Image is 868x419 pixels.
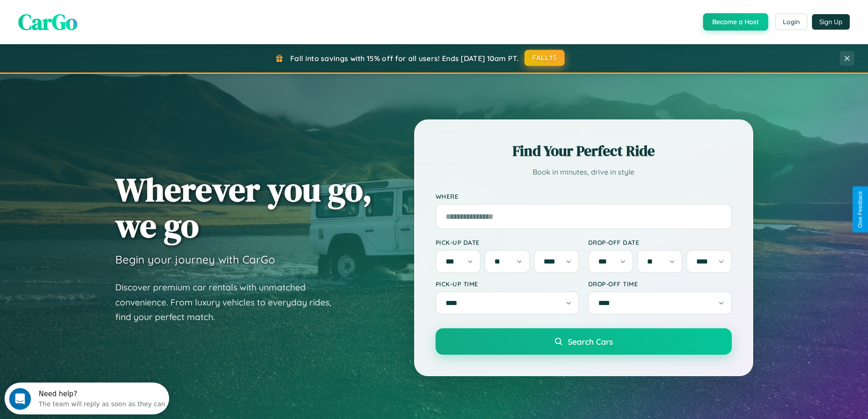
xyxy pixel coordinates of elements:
[4,4,169,29] div: Open Intercom Messenger
[436,166,732,179] p: Book in minutes, drive in style
[857,191,863,228] div: Give Feedback
[5,383,169,414] iframe: Intercom live chat discovery launcher
[812,14,850,30] button: Sign Up
[436,238,579,246] label: Pick-up Date
[290,54,519,63] span: Fall into savings with 15% off for all users! Ends [DATE] 10am PT.
[588,238,732,246] label: Drop-off Date
[775,14,807,30] button: Login
[9,388,31,410] iframe: Intercom live chat
[34,15,161,25] div: The team will reply as soon as they can
[524,50,565,66] button: FALL15
[34,8,161,15] div: Need help?
[588,280,732,288] label: Drop-off Time
[703,13,768,31] button: Become a Host
[436,280,579,288] label: Pick-up Time
[115,253,275,266] h3: Begin your journey with CarGo
[115,280,343,325] p: Discover premium car rentals with unmatched convenience. From luxury vehicles to everyday rides, ...
[568,336,613,347] span: Search Cars
[436,192,732,200] label: Where
[436,141,732,161] h2: Find Your Perfect Ride
[436,328,732,355] button: Search Cars
[115,171,372,243] h1: Wherever you go, we go
[18,7,77,37] span: CarGo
